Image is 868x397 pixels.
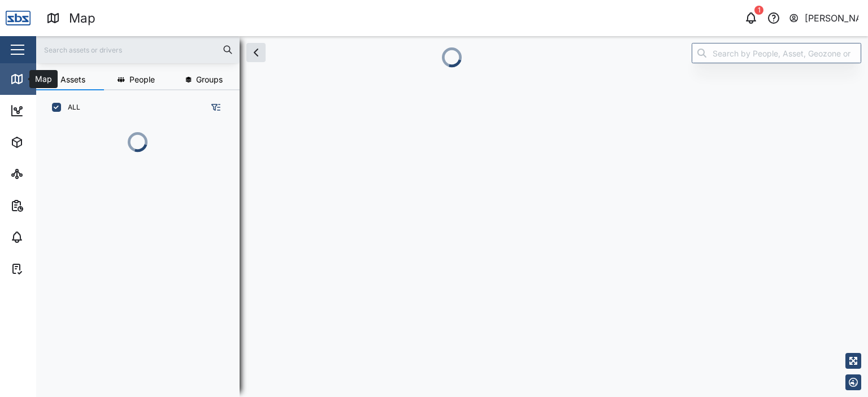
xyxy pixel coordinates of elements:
[196,76,223,84] span: Groups
[754,6,763,15] div: 1
[6,6,31,30] img: Main Logo
[60,76,85,84] span: Assets
[29,168,57,180] div: Sites
[692,43,861,63] input: Search by People, Asset, Geozone or Place
[29,231,64,243] div: Alarms
[43,41,233,58] input: Search assets or drivers
[29,104,80,117] div: Dashboard
[805,11,859,25] div: [PERSON_NAME]
[45,169,239,388] div: grid
[29,263,60,275] div: Tasks
[29,136,64,149] div: Assets
[69,8,96,28] div: Map
[29,73,55,85] div: Map
[61,103,80,112] label: ALL
[129,76,155,84] span: People
[788,10,859,26] button: [PERSON_NAME]
[29,199,68,212] div: Reports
